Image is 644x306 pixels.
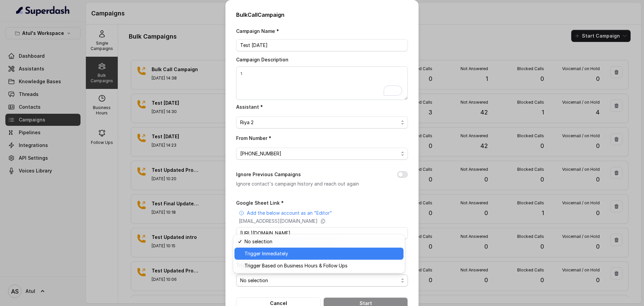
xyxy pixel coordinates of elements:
[240,276,398,285] span: No selection
[236,274,408,287] button: No selection
[245,250,399,258] span: Trigger Immediately
[233,234,405,273] div: No selection
[245,262,399,270] span: Trigger Based on Business Hours & Follow Ups
[245,238,399,246] span: No selection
